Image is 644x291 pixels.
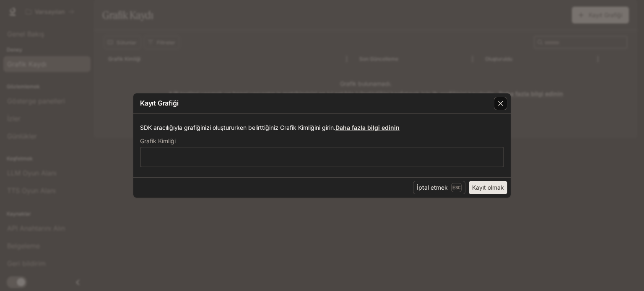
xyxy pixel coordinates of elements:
[417,184,448,191] font: İptal etmek
[472,184,504,191] font: Kayıt olmak
[469,181,507,194] button: Kayıt olmak
[140,124,335,131] font: SDK aracılığıyla grafiğinizi oluştururken belirttiğiniz Grafik Kimliğini girin.
[452,185,460,191] font: Esc
[140,99,178,107] font: Kayıt Grafiği
[413,181,465,194] button: İptal etmekEsc
[335,124,400,131] a: Daha fazla bilgi edinin
[140,137,176,144] font: Grafik Kimliği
